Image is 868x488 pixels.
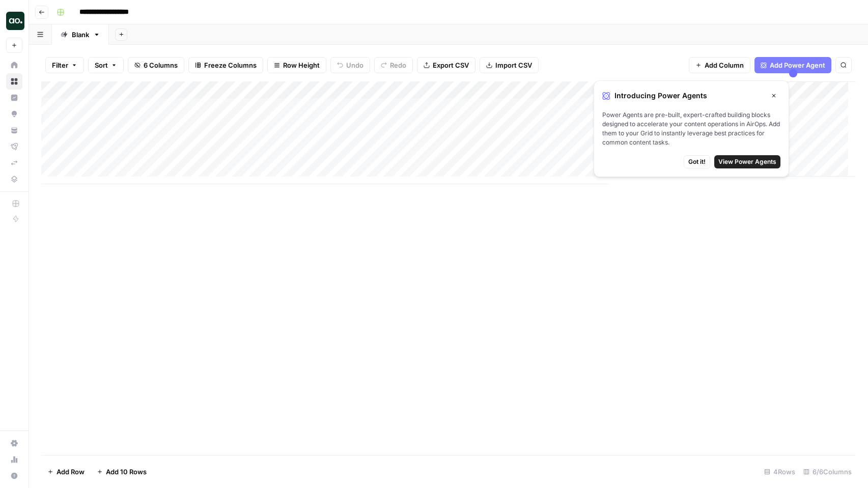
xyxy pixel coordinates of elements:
[188,57,263,73] button: Freeze Columns
[417,57,475,73] button: Export CSV
[705,60,744,70] span: Add Column
[714,155,780,168] button: View Power Agents
[6,435,22,451] a: Settings
[6,138,22,155] a: Flightpath
[602,89,780,102] div: Introducing Power Agents
[6,8,22,34] button: Workspace: AirOps
[433,60,469,70] span: Export CSV
[88,57,124,73] button: Sort
[6,468,22,484] button: Help + Support
[754,57,831,73] button: Add Power Agent
[91,464,153,480] button: Add 10 Rows
[718,157,776,166] span: View Power Agents
[128,57,184,73] button: 6 Columns
[6,90,22,106] a: Insights
[6,155,22,171] a: Syncs
[6,171,22,187] a: Data Library
[346,60,363,70] span: Undo
[6,106,22,122] a: Opportunities
[688,157,706,166] span: Got it!
[57,467,85,477] span: Add Row
[495,60,532,70] span: Import CSV
[52,24,109,45] a: Blank
[374,57,413,73] button: Redo
[480,57,539,73] button: Import CSV
[72,30,89,40] div: Blank
[283,60,320,70] span: Row Height
[6,451,22,468] a: Usage
[6,122,22,138] a: Your Data
[6,12,24,30] img: AirOps Logo
[390,60,406,70] span: Redo
[144,60,178,70] span: 6 Columns
[760,464,799,480] div: 4 Rows
[6,73,22,90] a: Browse
[689,57,750,73] button: Add Column
[770,60,825,70] span: Add Power Agent
[602,110,780,147] span: Power Agents are pre-built, expert-crafted building blocks designed to accelerate your content op...
[684,155,710,168] button: Got it!
[106,467,147,477] span: Add 10 Rows
[95,60,108,70] span: Sort
[52,60,68,70] span: Filter
[41,464,91,480] button: Add Row
[799,464,856,480] div: 6/6 Columns
[330,57,370,73] button: Undo
[45,57,84,73] button: Filter
[204,60,257,70] span: Freeze Columns
[267,57,326,73] button: Row Height
[6,57,22,73] a: Home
